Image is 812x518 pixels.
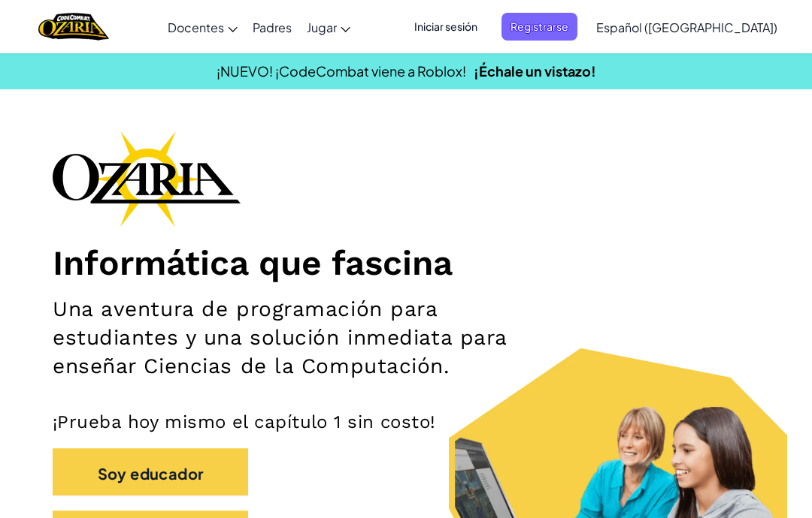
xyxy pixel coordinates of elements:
img: Logotipo de la marca Ozaria [53,131,241,227]
button: Soy educador [53,448,248,496]
font: Jugar [307,20,337,35]
font: Soy educador [98,463,204,482]
a: Jugar [299,7,358,47]
font: ¡NUEVO! ¡CodeCombat viene a Roblox! [217,62,466,80]
a: Docentes [160,7,245,47]
a: Español ([GEOGRAPHIC_DATA]) [589,7,785,47]
font: Registrarse [511,20,568,33]
button: Iniciar sesión [405,13,486,41]
a: Padres [245,7,299,47]
img: Hogar [38,11,108,42]
font: Docentes [168,20,224,35]
a: Logotipo de Ozaria de CodeCombat [38,11,108,42]
a: ¡Échale un vistazo! [474,62,596,80]
font: Español ([GEOGRAPHIC_DATA]) [596,20,777,35]
font: Informática que fascina [53,242,453,283]
font: Iniciar sesión [414,20,477,33]
font: ¡Prueba hoy mismo el capítulo 1 sin costo! [53,411,436,432]
font: Una aventura de programación para estudiantes y una solución inmediata para enseñar Ciencias de l... [53,297,507,378]
button: Registrarse [501,13,577,41]
font: Padres [253,20,292,35]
